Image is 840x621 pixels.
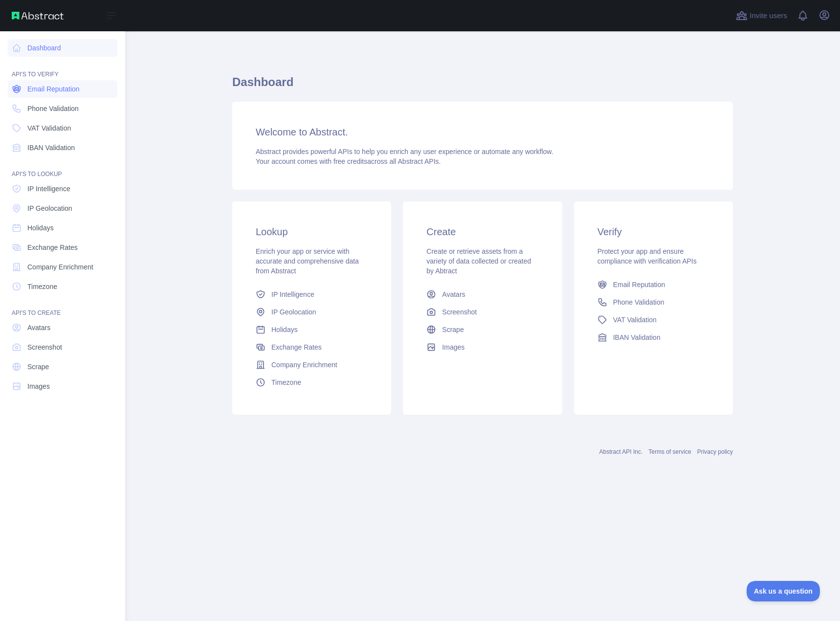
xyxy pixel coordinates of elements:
[271,289,314,299] span: IP Intelligence
[8,80,117,98] a: Email Reputation
[271,325,298,334] span: Holidays
[256,125,709,139] h3: Welcome to Abstract.
[27,381,50,391] span: Images
[27,143,75,153] span: IBAN Validation
[442,289,465,299] span: Avatars
[8,200,117,217] a: IP Geolocation
[426,225,538,239] h3: Create
[252,303,372,321] a: IP Geolocation
[648,448,691,455] a: Terms of service
[252,356,372,374] a: Company Enrichment
[8,219,117,237] a: Holidays
[8,319,117,336] a: Avatars
[27,262,93,272] span: Company Enrichment
[271,360,337,370] span: Company Enrichment
[256,225,368,239] h3: Lookup
[422,286,542,303] a: Avatars
[27,342,62,352] span: Screenshot
[12,12,64,20] img: Abstract API
[27,84,80,94] span: Email Reputation
[422,321,542,338] a: Scrape
[252,338,372,356] a: Exchange Rates
[8,377,117,395] a: Images
[8,119,117,137] a: VAT Validation
[750,10,787,22] span: Invite users
[426,247,531,275] span: Create or retrieve assets from a variety of data collected or created by Abtract
[594,329,713,346] a: IBAN Validation
[27,184,70,194] span: IP Intelligence
[442,307,477,317] span: Screenshot
[599,448,643,455] a: Abstract API Inc.
[594,293,713,311] a: Phone Validation
[27,203,72,213] span: IP Geolocation
[594,311,713,329] a: VAT Validation
[271,377,301,387] span: Timezone
[597,225,709,239] h3: Verify
[252,286,372,303] a: IP Intelligence
[8,59,117,78] div: API'S TO VERIFY
[256,148,553,155] span: Abstract provides powerful APIs to help you enrich any user experience or automate any workflow.
[27,223,54,233] span: Holidays
[256,157,441,165] span: Your account comes with across all Abstract APIs.
[422,303,542,321] a: Screenshot
[613,280,665,289] span: Email Reputation
[252,321,372,338] a: Holidays
[8,39,117,57] a: Dashboard
[422,338,542,356] a: Images
[8,297,117,317] div: API'S TO CREATE
[333,157,367,165] span: free credits
[8,358,117,376] a: Scrape
[271,342,322,352] span: Exchange Rates
[697,448,733,455] a: Privacy policy
[256,247,359,275] span: Enrich your app or service with accurate and comprehensive data from Abstract
[27,243,78,252] span: Exchange Rates
[8,139,117,156] a: IBAN Validation
[8,239,117,256] a: Exchange Rates
[271,307,316,317] span: IP Geolocation
[27,104,79,113] span: Phone Validation
[27,323,50,333] span: Avatars
[8,100,117,117] a: Phone Validation
[8,338,117,356] a: Screenshot
[594,276,713,293] a: Email Reputation
[613,315,657,325] span: VAT Validation
[442,325,464,334] span: Scrape
[8,180,117,198] a: IP Intelligence
[27,282,57,291] span: Timezone
[27,123,71,133] span: VAT Validation
[252,374,372,391] a: Timezone
[597,247,697,265] span: Protect your app and ensure compliance with verification APIs
[613,333,661,342] span: IBAN Validation
[442,342,464,352] span: Images
[747,581,820,601] iframe: Toggle Customer Support
[8,278,117,295] a: Timezone
[27,362,49,372] span: Scrape
[734,8,789,23] button: Invite users
[8,258,117,276] a: Company Enrichment
[613,297,664,307] span: Phone Validation
[8,158,117,178] div: API'S TO LOOKUP
[232,74,733,98] h1: Dashboard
